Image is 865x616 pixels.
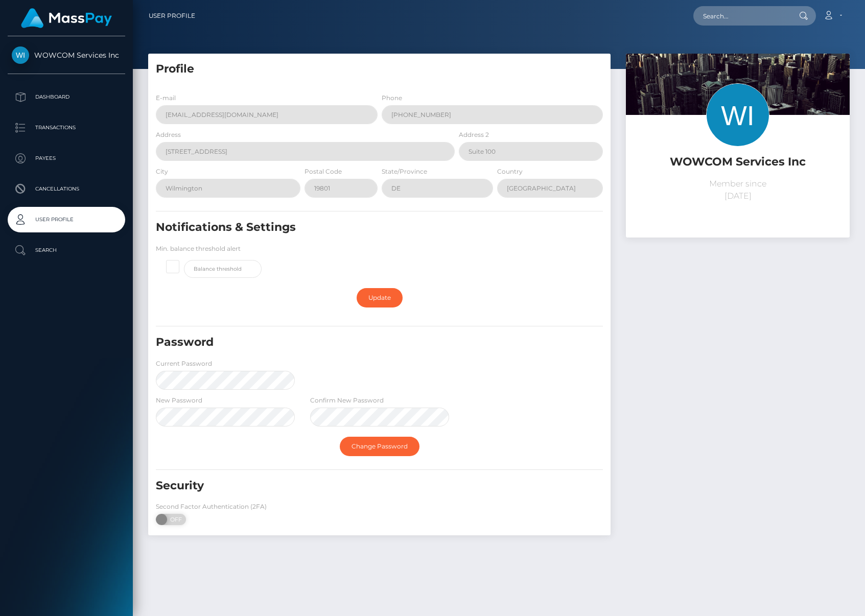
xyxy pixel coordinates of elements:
[8,207,125,232] a: User Profile
[8,84,125,110] a: Dashboard
[8,146,125,171] a: Payees
[12,151,121,166] p: Payees
[8,176,125,202] a: Cancellations
[12,181,121,197] p: Cancellations
[21,8,112,28] img: MassPay Logo
[156,359,212,368] label: Current Password
[12,89,121,105] p: Dashboard
[156,502,267,511] label: Second Factor Authentication (2FA)
[693,6,789,26] input: Search...
[8,51,125,60] span: WOWCOM Services Inc
[382,167,427,176] label: State/Province
[156,335,531,350] h5: Password
[626,54,850,203] img: ...
[8,238,125,263] a: Search
[156,93,176,103] label: E-mail
[149,5,195,27] a: User Profile
[156,478,531,494] h5: Security
[156,244,241,253] label: Min. balance threshold alert
[305,167,342,176] label: Postal Code
[12,212,121,227] p: User Profile
[156,130,181,139] label: Address
[161,514,187,525] span: OFF
[382,93,402,103] label: Phone
[310,396,384,405] label: Confirm New Password
[357,288,403,307] a: Update
[12,243,121,258] p: Search
[156,61,603,77] h5: Profile
[156,396,202,405] label: New Password
[12,120,121,135] p: Transactions
[634,154,842,170] h5: WOWCOM Services Inc
[459,130,489,139] label: Address 2
[156,167,168,176] label: City
[497,167,523,176] label: Country
[156,220,531,235] h5: Notifications & Settings
[8,115,125,140] a: Transactions
[634,178,842,202] p: Member since [DATE]
[12,46,29,64] img: WOWCOM Services Inc
[340,437,419,456] a: Change Password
